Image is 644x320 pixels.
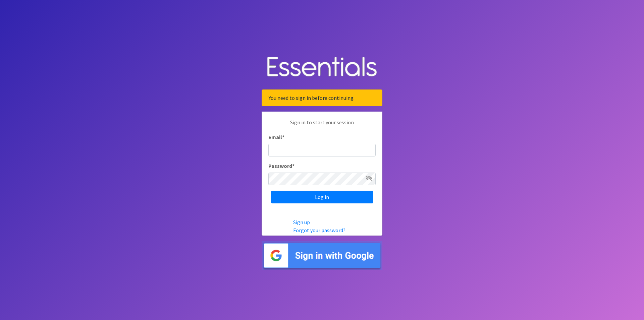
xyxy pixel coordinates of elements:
[268,133,284,141] label: Email
[293,219,310,226] a: Sign up
[268,118,376,133] p: Sign in to start your session
[282,134,284,140] abbr: required
[262,89,382,106] div: You need to sign in before continuing.
[268,162,294,170] label: Password
[262,241,382,270] img: Sign in with Google
[292,163,294,169] abbr: required
[293,227,345,234] a: Forgot your password?
[271,191,373,203] input: Log in
[262,50,382,84] img: Human Essentials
